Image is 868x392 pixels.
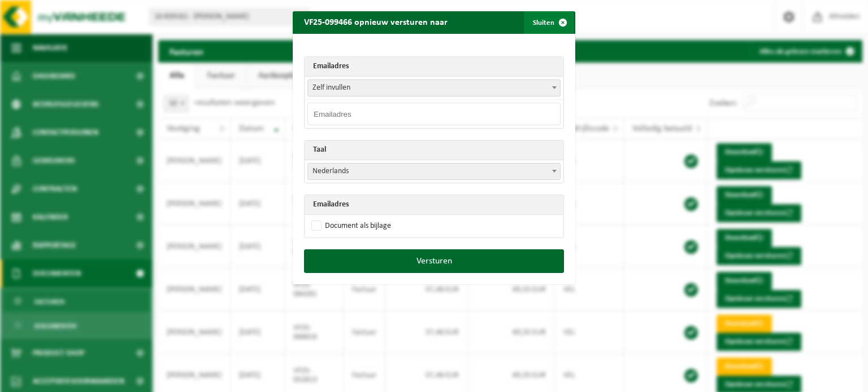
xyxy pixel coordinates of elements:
[524,11,574,34] button: Sluiten
[304,249,564,273] button: Versturen
[307,80,561,96] span: Zelf invullen
[305,140,563,160] th: Taal
[305,195,563,215] th: Emailadres
[307,103,561,125] input: Emailadres
[305,57,563,77] th: Emailadres
[293,11,459,33] h2: VF25-099466 opnieuw versturen naar
[307,163,561,180] span: Nederlands
[309,218,391,235] label: Document als bijlage
[308,164,560,179] span: Nederlands
[308,80,560,96] span: Zelf invullen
